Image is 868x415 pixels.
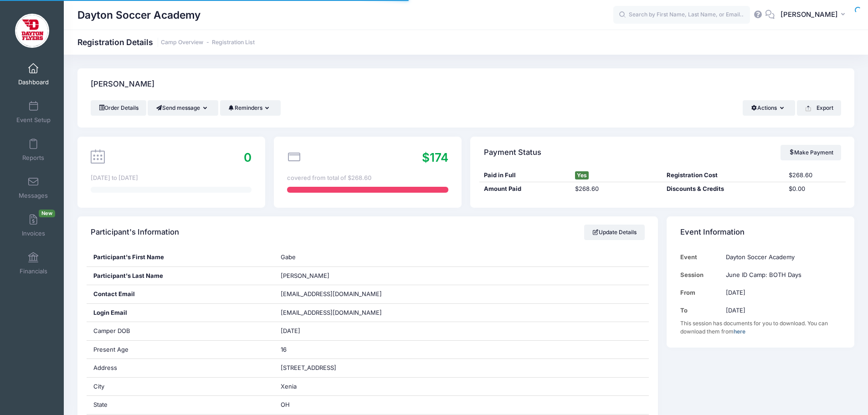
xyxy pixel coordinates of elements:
span: Xenia [281,383,297,390]
span: New [39,210,55,217]
div: $0.00 [785,184,846,194]
td: To [680,302,722,319]
a: Update Details [584,225,645,240]
h1: Dayton Soccer Academy [77,5,200,26]
td: [DATE] [721,284,841,302]
h4: [PERSON_NAME] [91,72,154,97]
button: Actions [743,100,795,116]
span: Invoices [22,230,45,237]
h4: Participant's Information [91,220,179,246]
span: [STREET_ADDRESS] [281,364,336,371]
div: Present Age [87,341,274,359]
span: 0 [244,150,252,164]
span: Dashboard [18,78,49,86]
span: Yes [575,171,589,179]
td: From [680,284,722,302]
span: Event Setup [16,116,51,124]
span: Gabe [281,253,296,261]
div: This session has documents for you to download. You can download them from [680,319,841,336]
div: $268.60 [785,171,846,180]
a: Event Setup [12,96,55,128]
div: Participant's First Name [87,248,274,266]
span: [PERSON_NAME] [281,272,329,279]
a: Messages [12,172,55,204]
button: [PERSON_NAME] [775,5,854,26]
div: Registration Cost [663,171,785,180]
a: Camp Overview [161,39,203,46]
div: Amount Paid [479,184,571,194]
div: $268.60 [571,184,663,194]
div: Paid in Full [479,171,571,180]
div: State [87,396,274,414]
h4: Payment Status [484,139,541,165]
button: Send message [148,100,218,116]
td: Dayton Soccer Academy [721,248,841,266]
span: Messages [19,192,48,200]
span: $174 [422,150,448,164]
a: here [734,328,745,335]
div: Address [87,359,274,377]
h4: Event Information [680,220,745,246]
h1: Registration Details [77,37,255,47]
a: Financials [12,247,55,279]
div: Discounts & Credits [663,184,785,194]
span: Financials [20,267,47,275]
div: Contact Email [87,285,274,303]
div: City [87,378,274,396]
div: [DATE] to [DATE] [91,174,252,183]
img: Dayton Soccer Academy [15,14,49,48]
a: Registration List [212,39,255,46]
a: Dashboard [12,58,55,90]
td: June ID Camp: BOTH Days [721,266,841,284]
div: covered from total of $268.60 [287,174,448,183]
a: Make Payment [781,145,841,160]
span: [PERSON_NAME] [781,10,838,20]
td: Event [680,248,722,266]
span: OH [281,401,290,408]
td: [DATE] [721,302,841,319]
button: Export [797,100,841,116]
a: Reports [12,134,55,166]
span: [DATE] [281,327,300,334]
span: 16 [281,346,287,353]
button: Reminders [220,100,281,116]
a: InvoicesNew [12,210,55,241]
td: Session [680,266,722,284]
input: Search by First Name, Last Name, or Email... [613,6,750,24]
span: Reports [22,154,44,162]
div: Login Email [87,304,274,322]
span: [EMAIL_ADDRESS][DOMAIN_NAME] [281,308,395,318]
div: Camper DOB [87,322,274,340]
div: Participant's Last Name [87,267,274,285]
span: [EMAIL_ADDRESS][DOMAIN_NAME] [281,290,382,297]
a: Order Details [91,100,146,116]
